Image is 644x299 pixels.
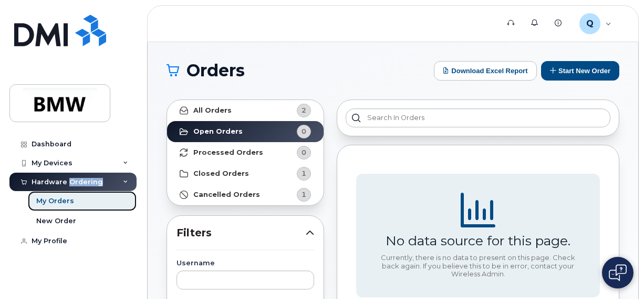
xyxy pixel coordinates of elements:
[302,147,306,157] span: 0
[193,106,232,115] strong: All Orders
[434,61,537,81] button: Download Excel Report
[302,168,306,178] span: 1
[193,191,260,199] strong: Cancelled Orders
[302,126,306,136] span: 0
[375,254,581,278] div: Currently, there is no data to present on this page. Check back again. If you believe this to be ...
[302,105,306,115] span: 2
[302,190,306,200] span: 1
[386,233,570,248] div: No data source for this page.
[186,63,245,78] span: Orders
[193,127,243,136] strong: Open Orders
[167,121,324,142] a: Open Orders0
[176,225,306,241] span: Filters
[346,108,610,127] input: Search in orders
[193,170,249,178] strong: Closed Orders
[167,163,324,184] a: Closed Orders1
[167,142,324,163] a: Processed Orders0
[167,184,324,205] a: Cancelled Orders1
[176,260,314,267] label: Username
[609,264,627,281] img: Open chat
[167,100,324,121] a: All Orders2
[193,148,263,157] strong: Processed Orders
[541,61,619,81] button: Start New Order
